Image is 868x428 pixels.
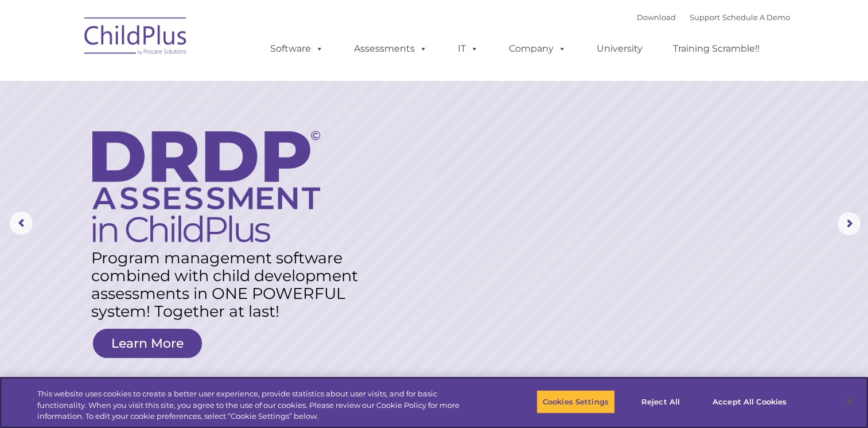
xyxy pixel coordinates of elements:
[446,37,490,60] a: IT
[536,390,615,414] button: Cookies Settings
[706,390,793,414] button: Accept All Cookies
[637,13,790,22] font: |
[625,390,696,414] button: Reject All
[497,37,578,60] a: Company
[661,37,771,60] a: Training Scramble!!
[722,13,790,22] a: Schedule A Demo
[637,13,676,22] a: Download
[259,37,335,60] a: Software
[93,329,202,358] a: Learn More
[37,388,477,422] div: This website uses cookies to create a better user experience, provide statistics about user visit...
[79,9,193,67] img: ChildPlus by Procare Solutions
[159,76,194,84] span: Last name
[92,131,320,242] img: DRDP Assessment in ChildPlus
[837,389,862,414] button: Close
[585,37,654,60] a: University
[159,123,208,131] span: Phone number
[342,37,439,60] a: Assessments
[690,13,720,22] a: Support
[91,249,369,320] rs-layer: Program management software combined with child development assessments in ONE POWERFUL system! T...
